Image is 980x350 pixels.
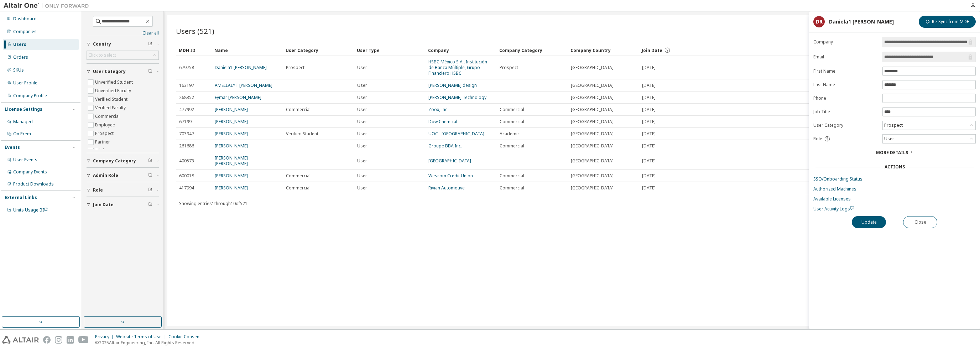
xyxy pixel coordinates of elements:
a: UOC - [GEOGRAPHIC_DATA] [428,131,484,137]
label: Phone [813,95,878,101]
span: User [357,107,367,113]
a: Available Licenses [813,196,976,202]
a: SSO/Onboarding Status [813,176,976,182]
span: User [357,143,367,149]
a: AMELLALYT [PERSON_NAME] [215,82,272,88]
span: 163197 [179,83,194,88]
button: Close [903,216,937,228]
a: Zoox, Inc [428,106,447,113]
span: Admin Role [93,173,118,178]
div: Name [214,45,280,56]
span: [DATE] [642,143,656,149]
span: Academic [500,131,520,137]
div: Orders [13,54,28,60]
label: Company [813,39,878,45]
label: Prospect [95,129,115,138]
span: Clear filter [148,173,152,178]
a: Wescom Credit Union [428,173,473,179]
span: [DATE] [642,95,656,100]
span: [GEOGRAPHIC_DATA] [571,83,614,88]
span: Commercial [500,185,524,191]
div: Dashboard [13,16,37,22]
span: [GEOGRAPHIC_DATA] [571,143,614,149]
label: First Name [813,68,878,74]
button: Company Category [87,153,159,169]
span: 703947 [179,131,194,137]
span: Clear filter [148,41,152,47]
span: Clear filter [148,69,152,74]
div: Events [5,145,20,150]
span: [DATE] [642,185,656,191]
div: User Type [357,45,422,56]
div: User Category [286,45,351,56]
div: Actions [885,164,905,170]
label: Verified Faculty [95,104,127,112]
div: Company [428,45,494,56]
div: Click to select [87,51,158,59]
a: [PERSON_NAME] [215,131,248,137]
button: User Category [87,64,159,79]
a: [PERSON_NAME] [PERSON_NAME] [215,155,248,167]
span: [GEOGRAPHIC_DATA] [571,185,614,191]
span: Users (521) [176,26,214,36]
span: [DATE] [642,119,656,125]
span: [GEOGRAPHIC_DATA] [571,107,614,113]
label: User Category [813,122,878,128]
div: Company Events [13,169,47,175]
span: 67199 [179,119,192,125]
div: MDH ID [179,45,209,56]
span: Company Category [93,158,136,164]
img: Altair One [4,2,93,9]
a: [GEOGRAPHIC_DATA] [428,158,471,164]
span: Clear filter [148,187,152,193]
span: Country [93,41,111,47]
a: HSBC México S.A., Institución de Banca Múltiple, Grupo Financiero HSBC. [428,59,487,76]
span: Clear filter [148,202,152,208]
span: User [357,95,367,100]
span: [DATE] [642,173,656,179]
span: [GEOGRAPHIC_DATA] [571,173,614,179]
span: Units Usage BI [13,207,48,213]
label: Unverified Faculty [95,87,132,95]
img: linkedin.svg [67,336,74,344]
button: Update [852,216,886,228]
a: [PERSON_NAME] design [428,82,477,88]
div: Cookie Consent [168,334,205,340]
button: Role [87,182,159,198]
label: Email [813,54,878,60]
span: 417994 [179,185,194,191]
div: User Profile [13,80,37,86]
img: youtube.svg [78,336,89,344]
span: Clear filter [148,158,152,164]
div: Companies [13,29,37,35]
a: Dow Chemical [428,119,457,125]
p: © 2025 Altair Engineering, Inc. All Rights Reserved. [95,340,205,346]
span: 679758 [179,65,194,70]
a: Groupe BBA Inc. [428,143,462,149]
div: DR [813,16,825,27]
div: On Prem [13,131,31,137]
div: User Events [13,157,37,163]
a: Rivian Automotive [428,185,465,191]
button: Join Date [87,197,159,213]
a: [PERSON_NAME] Technology [428,94,486,100]
button: Admin Role [87,168,159,183]
span: Commercial [500,143,524,149]
div: Users [13,42,26,47]
span: [GEOGRAPHIC_DATA] [571,95,614,100]
div: Prospect [883,121,975,130]
a: [PERSON_NAME] [215,106,248,113]
span: [DATE] [642,107,656,113]
div: License Settings [5,106,42,112]
span: Commercial [286,185,311,191]
label: Last Name [813,82,878,88]
span: [GEOGRAPHIC_DATA] [571,65,614,70]
img: altair_logo.svg [2,336,39,344]
span: [DATE] [642,83,656,88]
div: SKUs [13,67,24,73]
span: User [357,173,367,179]
span: Prospect [286,65,304,70]
div: Click to select [88,52,116,58]
span: More Details [876,150,908,156]
span: 268352 [179,95,194,100]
